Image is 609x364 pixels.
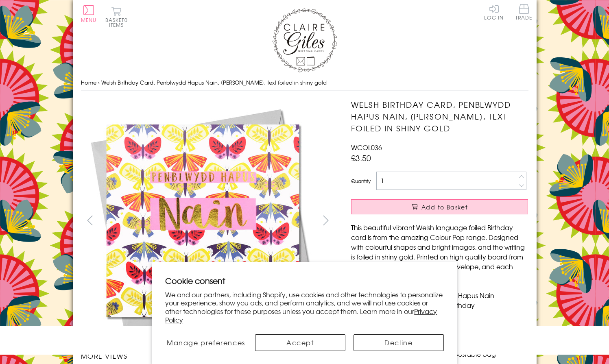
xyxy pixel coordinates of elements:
[81,5,97,22] button: Menu
[165,290,444,324] p: We and our partners, including Shopify, use cookies and other technologies to personalize your ex...
[351,142,382,152] span: WCOL036
[354,334,444,351] button: Decline
[81,78,96,86] a: Home
[167,338,245,347] span: Manage preferences
[81,99,325,343] img: Welsh Birthday Card, Penblwydd Hapus Nain, Nanna, text foiled in shiny gold
[351,99,528,134] h1: Welsh Birthday Card, Penblwydd Hapus Nain, [PERSON_NAME], text foiled in shiny gold
[165,334,247,351] button: Manage preferences
[351,222,528,281] p: This beautiful vibrant Welsh language foiled Birthday card is from the amazing Colour Pop range. ...
[98,78,100,86] span: ›
[165,275,444,286] h2: Cookie consent
[272,8,337,72] img: Claire Giles Greetings Cards
[484,4,504,20] a: Log In
[105,7,128,27] button: Basket0 items
[255,334,345,351] button: Accept
[81,16,97,24] span: Menu
[351,177,371,185] label: Quantity
[335,99,579,343] img: Welsh Birthday Card, Penblwydd Hapus Nain, Nanna, text foiled in shiny gold
[101,78,327,86] span: Welsh Birthday Card, Penblwydd Hapus Nain, [PERSON_NAME], text foiled in shiny gold
[317,211,335,229] button: next
[109,16,128,28] span: 0 items
[515,4,533,20] span: Trade
[351,152,371,163] span: £3.50
[421,203,468,211] span: Add to Basket
[165,306,437,325] a: Privacy Policy
[515,4,533,22] a: Trade
[351,199,528,214] button: Add to Basket
[81,211,99,229] button: prev
[81,351,335,361] h3: More views
[81,74,528,91] nav: breadcrumbs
